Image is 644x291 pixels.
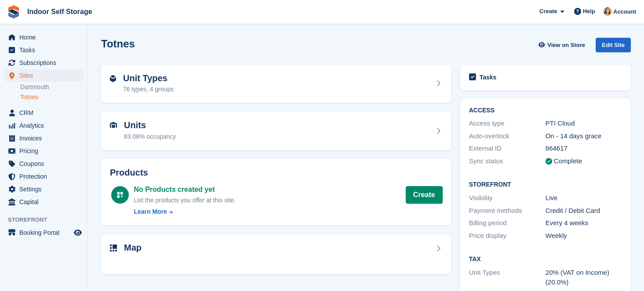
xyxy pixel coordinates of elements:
[546,268,622,287] div: 20% (VAT on Income) (20.0%)
[406,186,443,204] a: Create
[19,69,72,82] span: Sites
[19,145,72,157] span: Pricing
[596,38,631,56] a: Edit Site
[469,206,546,216] div: Payment methods
[123,85,174,94] div: 76 types, 4 groups
[469,268,546,287] div: Unit Types
[124,132,176,141] div: 83.08% occupancy
[134,207,236,216] a: Learn More
[469,156,546,166] div: Sync status
[134,184,236,195] div: No Products created yet
[116,191,124,198] img: custom-product-icn-white-7c27a13f52cf5f2f504a55ee73a895a1f82ff5669d69490e13668eaf7ade3bb5.svg
[134,197,236,204] span: List the products you offer at this site.
[124,120,176,130] h2: Units
[469,107,622,114] h2: ACCESS
[73,227,83,238] a: Preview store
[19,158,72,170] span: Coupons
[19,132,72,144] span: Invoices
[4,119,83,132] a: menu
[110,75,116,82] img: unit-type-icn-2b2737a686de81e16bb02015468b77c625bbabd49415b5ef34ead5e3b44a266d.svg
[20,93,83,101] a: Totnes
[101,111,451,150] a: Units 83.08% occupancy
[19,119,72,132] span: Analytics
[19,170,72,183] span: Protection
[603,7,612,16] img: Emma Higgins
[554,156,582,166] div: Complete
[4,31,83,43] a: menu
[4,132,83,144] a: menu
[546,206,622,216] div: Credit / Debit Card
[101,38,135,50] h2: Totnes
[101,234,451,274] a: Map
[613,7,636,16] span: Account
[19,196,72,208] span: Capital
[110,122,117,128] img: unit-icn-7be61d7bf1b0ce9d3e12c5938cc71ed9869f7b940bace4675aadf7bd6d80202e.svg
[4,145,83,157] a: menu
[123,73,174,83] h2: Unit Types
[4,196,83,208] a: menu
[469,119,546,129] div: Access type
[546,218,622,228] div: Every 4 weeks
[4,170,83,183] a: menu
[469,231,546,241] div: Price display
[469,193,546,203] div: Visibility
[546,193,622,203] div: Live
[469,181,622,188] h2: Storefront
[546,131,622,141] div: On - 14 days grace
[4,107,83,119] a: menu
[110,168,443,178] h2: Products
[4,183,83,195] a: menu
[110,244,117,251] img: map-icn-33ee37083ee616e46c38cad1a60f524a97daa1e2b2c8c0bc3eb3415660979fc1.svg
[546,231,622,241] div: Weekly
[4,57,83,69] a: menu
[24,4,96,19] a: Indoor Self Storage
[546,119,622,129] div: PTI Cloud
[546,144,622,154] div: 864617
[124,243,142,253] h2: Map
[469,256,622,263] h2: Tax
[101,65,451,103] a: Unit Types 76 types, 4 groups
[19,226,72,239] span: Booking Portal
[19,31,72,43] span: Home
[4,69,83,82] a: menu
[596,38,631,52] div: Edit Site
[547,41,585,50] span: View on Store
[134,207,167,216] div: Learn More
[4,158,83,170] a: menu
[19,107,72,119] span: CRM
[539,7,557,16] span: Create
[7,5,20,18] img: stora-icon-8386f47178a22dfd0bd8f6a31ec36ba5ce8667c1dd55bd0f319d3a0aa187defe.svg
[19,183,72,195] span: Settings
[4,44,83,56] a: menu
[19,44,72,56] span: Tasks
[583,7,595,16] span: Help
[8,216,87,224] span: Storefront
[537,38,589,52] a: View on Store
[19,57,72,69] span: Subscriptions
[20,83,83,91] a: Dartmouth
[480,73,497,81] h2: Tasks
[469,144,546,154] div: External ID
[469,218,546,228] div: Billing period
[469,131,546,141] div: Auto-overlock
[4,226,83,239] a: menu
